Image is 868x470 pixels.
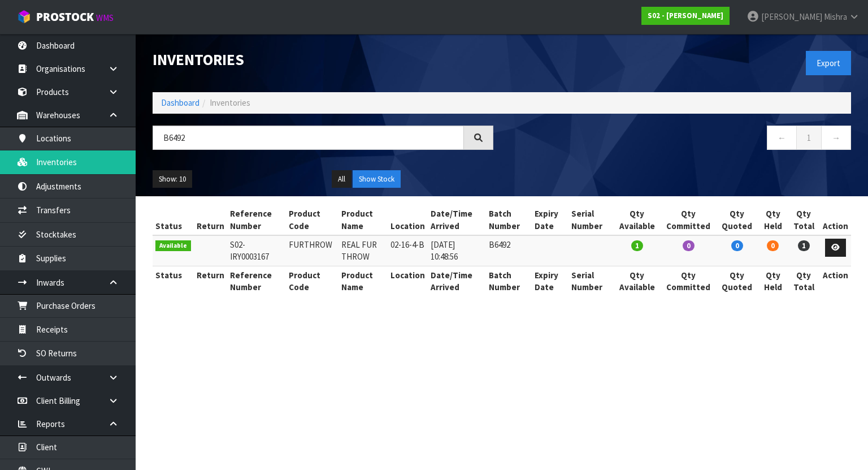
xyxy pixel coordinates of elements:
[286,266,338,296] th: Product Code
[194,205,227,235] th: Return
[353,170,401,188] button: Show Stock
[286,205,338,235] th: Product Code
[641,7,730,25] a: S02 - [PERSON_NAME]
[661,205,716,235] th: Qty Committed
[661,266,716,296] th: Qty Committed
[153,170,192,188] button: Show: 10
[788,266,820,296] th: Qty Total
[286,235,338,266] td: FURTHROW
[388,235,428,266] td: 02-16-4-B
[758,266,787,296] th: Qty Held
[648,11,723,20] strong: S02 - [PERSON_NAME]
[194,266,227,296] th: Return
[17,10,31,24] img: cube-alt.png
[788,205,820,235] th: Qty Total
[338,235,388,266] td: REAL FUR THROW
[486,205,531,235] th: Batch Number
[683,240,695,251] span: 0
[568,266,614,296] th: Serial Number
[227,266,286,296] th: Reference Number
[532,266,568,296] th: Expiry Date
[821,126,851,150] a: →
[153,51,493,68] h1: Inventories
[428,205,486,235] th: Date/Time Arrived
[510,126,851,153] nav: Page navigation
[338,205,388,235] th: Product Name
[153,266,194,296] th: Status
[716,266,758,296] th: Qty Quoted
[716,205,758,235] th: Qty Quoted
[388,266,428,296] th: Location
[153,126,464,150] input: Search inventories
[161,97,199,108] a: Dashboard
[767,240,779,251] span: 0
[614,266,661,296] th: Qty Available
[227,205,286,235] th: Reference Number
[568,205,614,235] th: Serial Number
[153,205,194,235] th: Status
[428,235,486,266] td: [DATE] 10:48:56
[796,126,822,150] a: 1
[761,11,822,22] span: [PERSON_NAME]
[332,170,351,188] button: All
[820,266,851,296] th: Action
[227,235,286,266] td: S02-IRY0003167
[486,235,531,266] td: B6492
[731,240,743,251] span: 0
[428,266,486,296] th: Date/Time Arrived
[806,51,851,75] button: Export
[820,205,851,235] th: Action
[36,10,94,24] span: ProStock
[614,205,661,235] th: Qty Available
[155,240,191,252] span: Available
[824,11,847,22] span: Mishra
[798,240,810,251] span: 1
[767,126,797,150] a: ←
[486,266,531,296] th: Batch Number
[338,266,388,296] th: Product Name
[758,205,787,235] th: Qty Held
[96,12,114,23] small: WMS
[388,205,428,235] th: Location
[210,97,250,108] span: Inventories
[532,205,568,235] th: Expiry Date
[631,240,643,251] span: 1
